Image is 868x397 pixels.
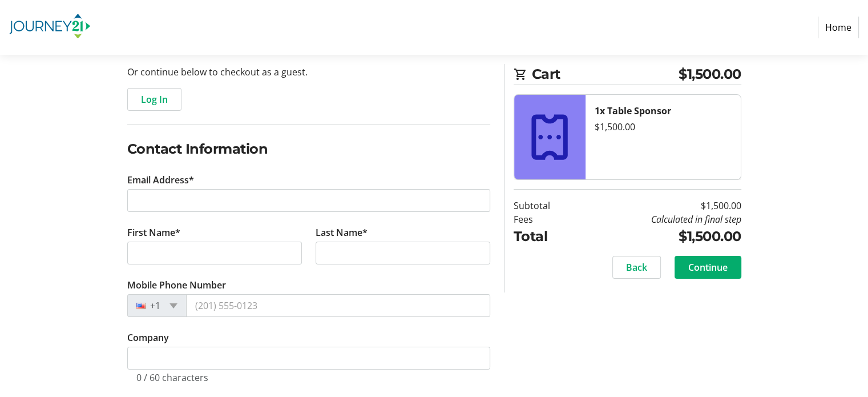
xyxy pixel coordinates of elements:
[675,256,741,279] button: Continue
[818,17,859,38] a: Home
[579,226,741,247] td: $1,500.00
[316,226,368,239] label: Last Name*
[186,294,490,317] input: (201) 555-0123
[626,260,647,274] span: Back
[9,5,90,50] img: Journey21's Logo
[127,226,180,239] label: First Name*
[688,260,728,274] span: Continue
[127,139,490,159] h2: Contact Information
[612,256,661,279] button: Back
[136,371,208,384] tr-character-limit: 0 / 60 characters
[679,64,741,85] span: $1,500.00
[579,199,741,212] td: $1,500.00
[127,331,169,344] label: Company
[127,88,181,111] button: Log In
[127,278,226,292] label: Mobile Phone Number
[127,173,194,187] label: Email Address*
[514,226,579,247] td: Total
[127,65,490,79] p: Or continue below to checkout as a guest.
[514,199,579,212] td: Subtotal
[141,93,168,106] span: Log In
[579,212,741,226] td: Calculated in final step
[595,105,671,117] strong: 1x Table Sponsor
[595,120,732,134] div: $1,500.00
[514,212,579,226] td: Fees
[532,64,679,85] span: Cart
